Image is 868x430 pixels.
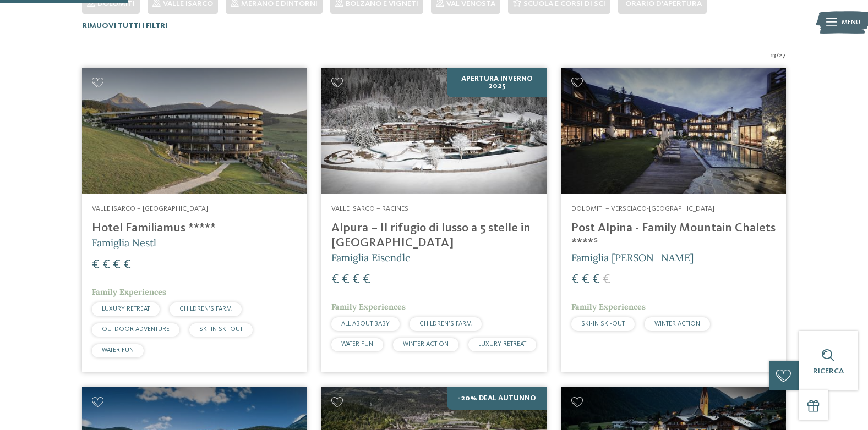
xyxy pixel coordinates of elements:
[102,347,134,354] span: WATER FUN
[571,273,579,286] span: €
[92,236,156,249] span: Famiglia Nestl
[321,68,546,372] a: Cercate un hotel per famiglie? Qui troverete solo i migliori! Apertura inverno 2025 Valle Isarco ...
[419,321,472,327] span: CHILDREN’S FARM
[571,251,694,264] span: Famiglia [PERSON_NAME]
[813,367,844,375] span: Ricerca
[352,273,360,286] span: €
[571,205,714,212] span: Dolomiti – Versciaco-[GEOGRAPHIC_DATA]
[102,306,150,312] span: LUXURY RETREAT
[92,287,166,297] span: Family Experiences
[342,273,350,286] span: €
[179,306,232,312] span: CHILDREN’S FARM
[92,258,100,272] span: €
[571,302,646,312] span: Family Experiences
[102,326,170,333] span: OUTDOOR ADVENTURE
[92,205,208,212] span: Valle Isarco – [GEOGRAPHIC_DATA]
[331,302,406,312] span: Family Experiences
[199,326,243,333] span: SKI-IN SKI-OUT
[776,51,779,60] span: /
[561,68,786,194] img: Post Alpina - Family Mountain Chalets ****ˢ
[341,341,373,348] span: WATER FUN
[582,273,589,286] span: €
[102,258,110,272] span: €
[321,68,546,194] img: Cercate un hotel per famiglie? Qui troverete solo i migliori!
[82,68,307,194] img: Cercate un hotel per famiglie? Qui troverete solo i migliori!
[771,51,776,60] span: 13
[571,221,776,251] h4: Post Alpina - Family Mountain Chalets ****ˢ
[331,251,411,264] span: Famiglia Eisendle
[82,68,307,372] a: Cercate un hotel per famiglie? Qui troverete solo i migliori! Valle Isarco – [GEOGRAPHIC_DATA] Ho...
[113,258,121,272] span: €
[654,321,700,327] span: WINTER ACTION
[82,22,167,30] span: Rimuovi tutti i filtri
[581,321,625,327] span: SKI-IN SKI-OUT
[331,273,339,286] span: €
[779,51,786,60] span: 27
[341,321,390,327] span: ALL ABOUT BABY
[363,273,370,286] span: €
[403,341,449,348] span: WINTER ACTION
[592,273,600,286] span: €
[561,68,786,372] a: Cercate un hotel per famiglie? Qui troverete solo i migliori! Dolomiti – Versciaco-[GEOGRAPHIC_DA...
[123,258,131,272] span: €
[478,341,526,348] span: LUXURY RETREAT
[331,205,408,212] span: Valle Isarco – Racines
[603,273,610,286] span: €
[331,221,536,251] h4: Alpura – Il rifugio di lusso a 5 stelle in [GEOGRAPHIC_DATA]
